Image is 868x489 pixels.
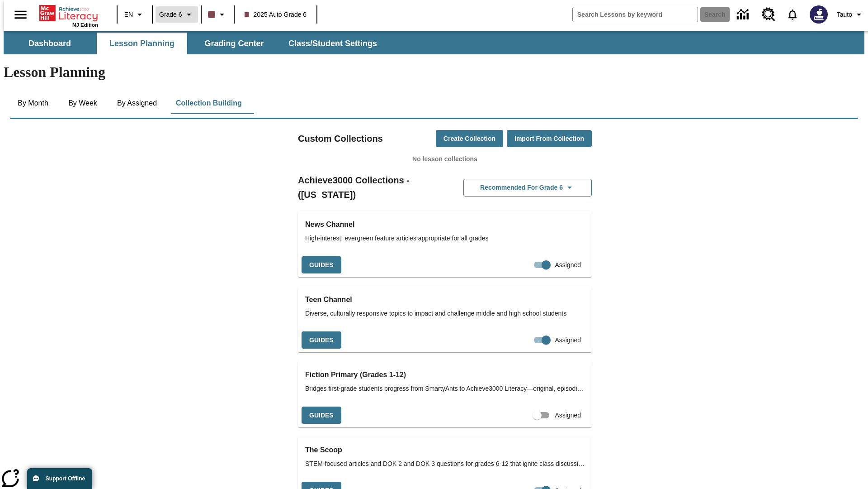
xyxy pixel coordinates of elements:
[573,7,698,22] input: search field
[305,369,585,381] h3: Fiction Primary (Grades 1-12)
[7,1,34,28] button: Open side menu
[436,130,503,148] button: Create Collection
[281,33,384,54] button: Class/Student Settings
[833,6,868,23] button: Profile/Settings
[305,234,585,243] span: High-interest, evergreen feature articles appropriate for all grades
[5,33,95,54] button: Dashboard
[305,293,585,306] h3: Teen Channel
[810,5,828,24] img: Avatar
[159,10,182,19] span: Grade 6
[298,131,383,146] h2: Custom Collections
[110,92,164,114] button: By Assigned
[189,33,279,54] button: Grading Center
[507,130,592,148] button: Import from Collection
[302,256,341,274] button: Guides
[204,6,231,23] button: Class color is dark brown. Change class color
[97,33,187,54] button: Lesson Planning
[305,309,585,318] span: Diverse, culturally responsive topics to impact and challenge middle and high school students
[305,384,585,393] span: Bridges first-grade students progress from SmartyAnts to Achieve3000 Literacy—original, episodic ...
[305,444,585,456] h3: The Scoop
[298,154,592,164] p: No lesson collections
[204,38,264,49] span: Grading Center
[124,10,133,19] span: EN
[72,22,98,28] span: NJ Edition
[781,3,804,26] a: Notifications
[109,38,175,49] span: Lesson Planning
[27,468,92,489] button: Support Offline
[837,10,852,19] span: Tauto
[28,38,71,49] span: Dashboard
[731,2,756,27] a: Data Center
[60,92,105,114] button: By Week
[169,92,249,114] button: Collection Building
[4,33,385,54] div: SubNavbar
[245,10,307,19] span: 2025 Auto Grade 6
[4,64,864,81] h1: Lesson Planning
[302,407,341,424] button: Guides
[555,411,581,420] span: Assigned
[756,2,781,27] a: Resource Center, Will open in new tab
[39,4,98,22] a: Home
[305,459,585,469] span: STEM-focused articles and DOK 2 and DOK 3 questions for grades 6-12 that ignite class discussions...
[463,179,592,197] button: Recommended for Grade 6
[298,173,445,202] h2: Achieve3000 Collections - ([US_STATE])
[120,6,149,23] button: Language: EN, Select a language
[555,336,581,345] span: Assigned
[305,218,585,231] h3: News Channel
[46,475,85,482] span: Support Offline
[156,6,198,23] button: Grade: Grade 6, Select a grade
[288,38,377,49] span: Class/Student Settings
[555,260,581,270] span: Assigned
[804,3,833,26] button: Select a new avatar
[4,31,864,54] div: SubNavbar
[302,331,341,349] button: Guides
[39,3,98,28] div: Home
[10,92,56,114] button: By Month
